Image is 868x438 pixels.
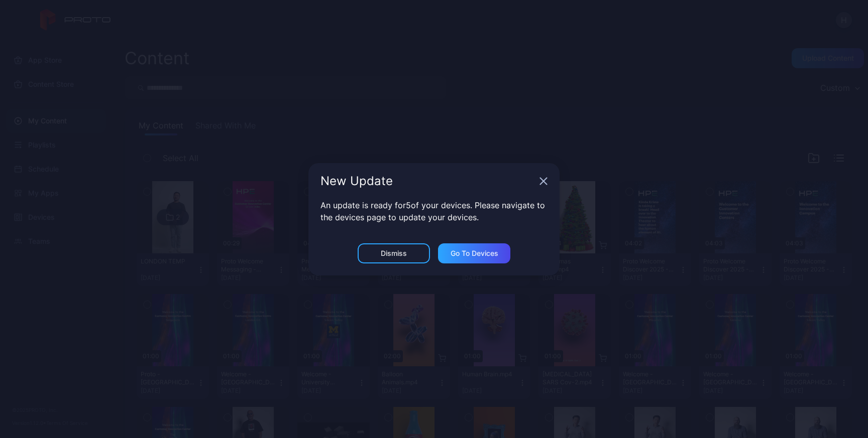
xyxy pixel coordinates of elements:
div: Dismiss [381,249,407,257]
button: Go to devices [438,243,510,263]
div: Go to devices [451,249,498,257]
button: Dismiss [358,243,430,263]
p: An update is ready for 5 of your devices. Please navigate to the devices page to update your devi... [320,199,548,223]
div: New Update [320,175,535,187]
